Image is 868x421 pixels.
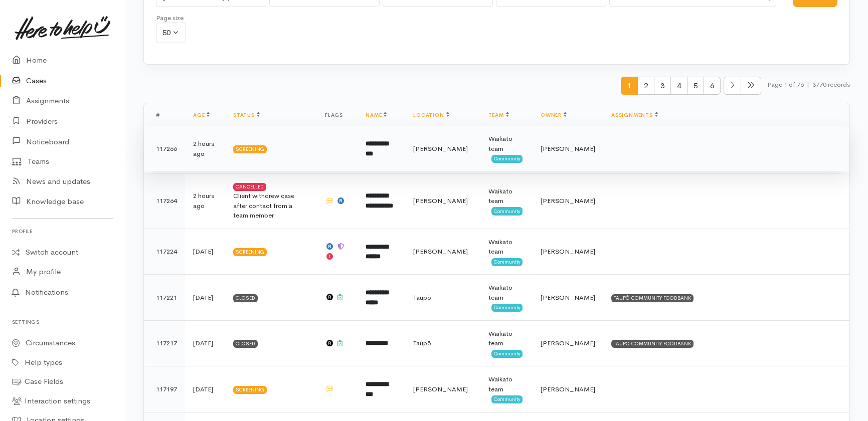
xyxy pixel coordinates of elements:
[488,112,509,118] a: Team
[413,144,468,153] span: [PERSON_NAME]
[185,275,225,321] td: [DATE]
[687,77,704,95] span: 5
[670,77,687,95] span: 4
[413,385,468,393] span: [PERSON_NAME]
[413,196,468,205] span: [PERSON_NAME]
[193,112,210,118] a: Age
[185,173,225,229] td: 2 hours ago
[654,77,671,95] span: 3
[156,23,186,43] button: 50
[185,126,225,172] td: 2 hours ago
[488,329,525,348] div: Waikato team
[144,320,185,366] td: 117217
[488,134,525,153] div: Waikato team
[541,196,595,205] span: [PERSON_NAME]
[541,112,567,118] a: Owner
[541,247,595,256] span: [PERSON_NAME]
[491,304,523,312] span: Community
[741,77,761,95] li: Last page
[233,248,267,256] div: Screening
[637,77,654,95] span: 2
[488,186,525,206] div: Waikato team
[144,275,185,321] td: 117221
[488,374,525,394] div: Waikato team
[611,294,693,302] div: TAUPŌ COMMUNITY FOODBANK
[12,315,113,329] h6: Settings
[413,339,431,347] span: Taupō
[162,27,170,39] div: 50
[724,77,741,95] li: Next page
[807,80,809,89] span: |
[144,229,185,275] td: 117224
[233,191,309,221] div: Client withdrew case after contact from a team member
[144,126,185,172] td: 117266
[144,366,185,412] td: 117197
[233,183,266,191] div: Cancelled
[185,320,225,366] td: [DATE]
[12,225,113,238] h6: Profile
[491,207,523,215] span: Community
[185,366,225,412] td: [DATE]
[144,103,185,127] th: #
[541,144,595,153] span: [PERSON_NAME]
[144,173,185,229] td: 117264
[413,293,431,302] span: Taupō
[541,339,595,347] span: [PERSON_NAME]
[156,13,186,23] div: Page size
[541,293,595,302] span: [PERSON_NAME]
[611,340,693,348] div: TAUPŌ COMMUNITY FOODBANK
[767,77,850,103] small: Page 1 of 76 3770 records
[413,247,468,256] span: [PERSON_NAME]
[233,112,260,118] a: Status
[611,112,658,118] a: Assignments
[413,112,449,118] a: Location
[704,77,721,95] span: 6
[233,386,267,394] div: Screening
[541,385,595,393] span: [PERSON_NAME]
[491,395,523,403] span: Community
[488,283,525,302] div: Waikato team
[621,77,638,95] span: 1
[185,229,225,275] td: [DATE]
[233,340,258,348] div: Closed
[317,103,358,127] th: Flags
[491,350,523,358] span: Community
[366,112,387,118] a: Name
[233,145,267,153] div: Screening
[488,237,525,257] div: Waikato team
[233,294,258,302] div: Closed
[491,155,523,163] span: Community
[491,258,523,266] span: Community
